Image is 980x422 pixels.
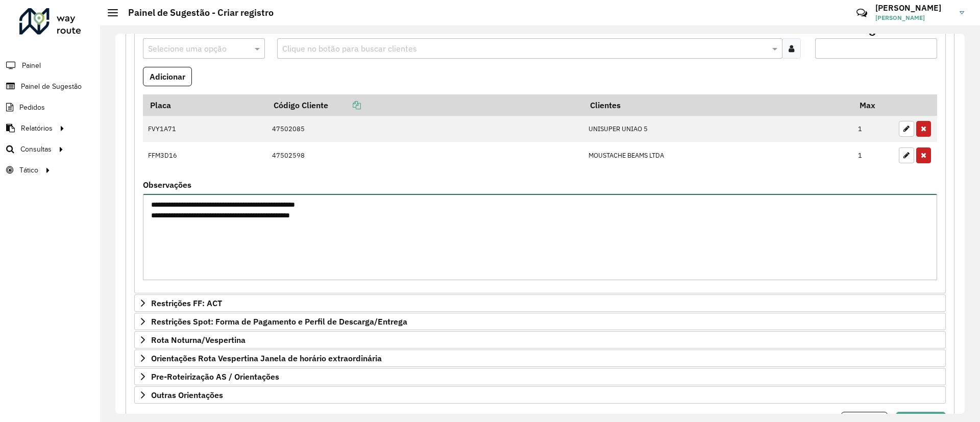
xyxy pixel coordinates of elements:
[151,299,222,307] span: Restrições FF: ACT
[21,81,82,92] span: Painel de Sugestão
[134,313,946,330] a: Restrições Spot: Forma de Pagamento e Perfil de Descarga/Entrega
[151,336,246,344] span: Rota Noturna/Vespertina
[875,3,952,13] h3: [PERSON_NAME]
[21,123,53,134] span: Relatórios
[851,2,873,24] a: Contato Rápido
[22,60,41,71] span: Painel
[134,331,946,349] a: Rota Noturna/Vespertina
[134,368,946,385] a: Pre-Roteirização AS / Orientações
[19,102,45,113] span: Pedidos
[875,13,952,22] span: [PERSON_NAME]
[20,144,52,155] span: Consultas
[583,142,852,168] td: MOUSTACHE BEAMS LTDA
[151,354,382,362] span: Orientações Rota Vespertina Janela de horário extraordinária
[151,373,279,381] span: Pre-Roteirização AS / Orientações
[853,116,894,142] td: 1
[853,142,894,168] td: 1
[134,294,946,312] a: Restrições FF: ACT
[118,7,274,18] h2: Painel de Sugestão - Criar registro
[19,165,38,176] span: Tático
[143,142,266,168] td: FFM3D16
[266,116,583,142] td: 47502085
[583,94,852,116] th: Clientes
[134,350,946,367] a: Orientações Rota Vespertina Janela de horário extraordinária
[143,116,266,142] td: FVY1A71
[143,67,192,86] button: Adicionar
[151,317,407,326] span: Restrições Spot: Forma de Pagamento e Perfil de Descarga/Entrega
[143,179,191,191] label: Observações
[328,100,361,110] a: Copiar
[134,386,946,404] a: Outras Orientações
[151,391,223,399] span: Outras Orientações
[143,94,266,116] th: Placa
[134,21,946,294] div: Mapas Sugeridos: Placa-Cliente
[266,142,583,168] td: 47502598
[853,94,894,116] th: Max
[583,116,852,142] td: UNISUPER UNIAO 5
[266,94,583,116] th: Código Cliente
